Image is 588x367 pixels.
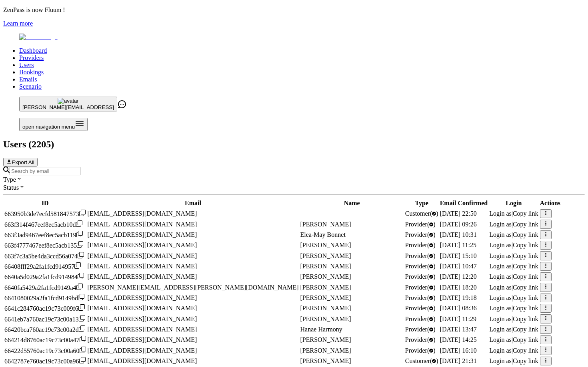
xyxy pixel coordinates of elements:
span: Copy link [513,231,538,238]
a: Scenario [19,83,42,90]
div: | [489,336,538,343]
div: Status [3,183,585,191]
span: [PERSON_NAME] [300,221,351,228]
span: validated [405,284,436,291]
span: validated [405,347,436,354]
span: [PERSON_NAME] [300,263,351,270]
span: [DATE] 13:47 [440,326,477,333]
span: [EMAIL_ADDRESS][DOMAIN_NAME] [88,315,197,322]
a: Learn more [3,20,33,27]
span: Login as [489,242,512,248]
span: Copy link [513,263,538,270]
span: [DATE] 10:47 [440,263,477,270]
span: Login as [489,263,512,270]
span: validated [405,242,436,248]
button: avatar[PERSON_NAME][EMAIL_ADDRESS] [19,97,117,111]
span: Copy link [513,210,538,217]
span: validated [405,231,436,238]
div: | [489,231,538,238]
span: [PERSON_NAME][EMAIL_ADDRESS] [22,104,114,110]
span: validated [405,305,436,311]
div: | [489,252,538,260]
span: [DATE] 12:20 [440,273,477,280]
span: validated [405,263,436,270]
p: ZenPass is now Fluum ! [3,6,585,14]
th: Name [300,199,404,207]
div: Click to copy [4,304,86,312]
span: [PERSON_NAME] [300,273,351,280]
span: [DATE] 10:31 [440,231,477,238]
div: | [489,242,538,249]
th: Email [87,199,299,207]
span: [PERSON_NAME] [300,347,351,354]
span: [PERSON_NAME] [300,252,351,259]
span: validated [405,252,436,259]
img: Fluum Logo [19,34,58,41]
span: Copy link [513,284,538,291]
span: Login as [489,294,512,301]
span: [DATE] 11:29 [440,315,476,322]
div: Click to copy [4,220,86,228]
span: [DATE] 08:36 [440,305,477,311]
div: Click to copy [4,294,86,302]
div: Click to copy [4,336,86,344]
div: Click to copy [4,347,86,355]
span: [DATE] 11:25 [440,242,476,248]
span: validated [405,273,436,280]
span: Copy link [513,357,538,364]
div: Type [3,175,585,183]
a: Providers [19,54,44,61]
span: Copy link [513,305,538,311]
span: validated [405,336,436,343]
div: Click to copy [4,315,86,323]
div: | [489,273,538,280]
span: validated [405,210,438,217]
span: Hanae Harmony [300,326,342,333]
span: [EMAIL_ADDRESS][DOMAIN_NAME] [88,263,197,270]
span: [PERSON_NAME][EMAIL_ADDRESS][PERSON_NAME][DOMAIN_NAME] [88,284,299,291]
span: [DATE] 21:31 [440,357,477,364]
span: [DATE] 19:18 [440,294,477,301]
span: [PERSON_NAME] [300,305,351,311]
span: [PERSON_NAME] [300,294,351,301]
span: [DATE] 09:26 [440,221,477,228]
div: | [489,357,538,365]
div: Click to copy [4,262,86,270]
span: [EMAIL_ADDRESS][DOMAIN_NAME] [88,305,197,311]
span: Login as [489,284,512,291]
div: Click to copy [4,210,86,218]
button: Open menu [19,118,88,131]
span: Copy link [513,347,538,354]
span: validated [405,315,436,322]
div: | [489,294,538,302]
span: Login as [489,336,512,343]
th: Login [489,199,538,207]
div: | [489,315,538,323]
span: Login as [489,357,512,364]
span: Login as [489,315,512,322]
span: Copy link [513,326,538,333]
span: [DATE] 15:10 [440,252,477,259]
span: [PERSON_NAME] [300,357,351,364]
span: [EMAIL_ADDRESS][DOMAIN_NAME] [88,336,197,343]
a: Bookings [19,69,44,75]
div: Click to copy [4,325,86,333]
span: [PERSON_NAME] [300,242,351,248]
span: open navigation menu [22,124,75,130]
span: [EMAIL_ADDRESS][DOMAIN_NAME] [88,273,197,280]
span: Copy link [513,315,538,322]
div: Click to copy [4,241,86,249]
th: Type [405,199,439,207]
span: Login as [489,326,512,333]
span: [EMAIL_ADDRESS][DOMAIN_NAME] [88,252,197,259]
div: Click to copy [4,357,86,365]
div: | [489,347,538,354]
span: [PERSON_NAME] [300,284,351,291]
span: [DATE] 22:50 [440,210,477,217]
div: | [489,221,538,228]
span: Login as [489,252,512,259]
div: Click to copy [4,231,86,239]
a: Dashboard [19,47,47,54]
div: | [489,284,538,291]
span: Elea-May Bonnet [300,231,346,238]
